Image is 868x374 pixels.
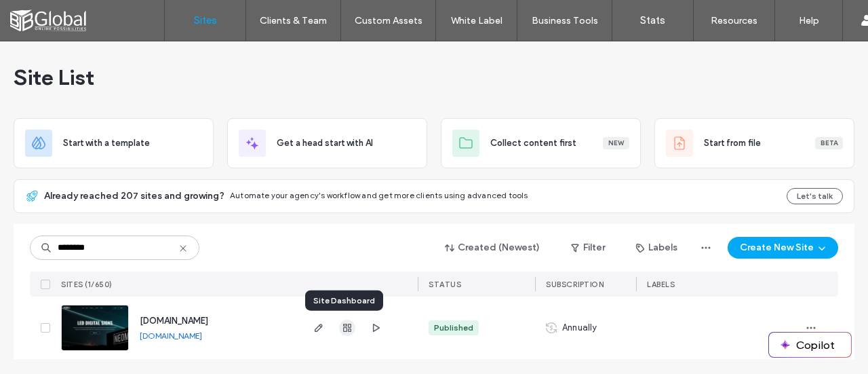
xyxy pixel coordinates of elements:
a: [DOMAIN_NAME] [140,331,202,341]
span: Start with a template [63,136,150,150]
span: Help [31,10,58,22]
label: Business Tools [532,15,598,26]
div: Get a head start with AI [227,118,427,168]
span: Automate your agency's workflow and get more clients using advanced tools [230,190,528,200]
button: Created (Newest) [433,237,552,259]
label: Resources [711,15,757,26]
label: Help [799,15,819,26]
div: Collect content firstNew [441,118,641,168]
div: Site Dashboard [305,291,383,311]
label: Stats [640,14,665,26]
button: Create New Site [728,237,838,259]
span: LABELS [647,280,675,289]
span: Start from file [704,136,761,150]
div: Start with a template [14,118,214,168]
span: Get a head start with AI [277,136,373,150]
label: Sites [194,14,217,26]
span: SUBSCRIPTION [546,280,604,289]
span: STATUS [429,280,461,289]
label: Custom Assets [355,15,422,26]
button: Let's talk [787,188,843,204]
div: Published [434,322,473,334]
div: Start from fileBeta [654,118,854,168]
button: Copilot [769,333,851,357]
span: Already reached 207 sites and growing? [44,189,224,203]
label: White Label [451,15,502,26]
div: New [603,137,629,149]
button: Labels [624,237,690,259]
label: Clients & Team [260,15,327,26]
span: Annually [562,321,597,335]
span: SITES (1/650) [61,280,113,289]
a: [DOMAIN_NAME] [140,316,208,326]
span: Site List [14,64,94,91]
span: Collect content first [490,136,576,150]
button: Filter [557,237,618,259]
div: Beta [815,137,843,149]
